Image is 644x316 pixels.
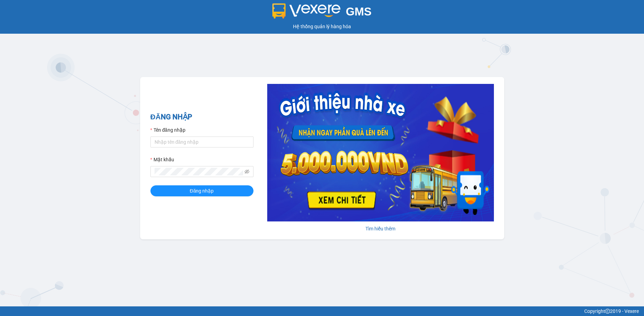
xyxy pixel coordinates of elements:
h2: ĐĂNG NHẬP [150,111,253,123]
a: GMS [272,10,372,16]
span: GMS [346,5,372,18]
img: banner-0 [267,84,494,221]
div: Hệ thống quản lý hàng hóa [2,23,642,30]
span: Đăng nhập [190,187,214,195]
div: Tìm hiểu thêm [267,225,494,232]
input: Tên đăng nhập [150,137,253,148]
button: Đăng nhập [150,185,253,196]
label: Mật khẩu [150,156,174,163]
div: Copyright 2019 - Vexere [5,307,639,315]
label: Tên đăng nhập [150,126,185,134]
img: logo 2 [272,3,340,19]
input: Mật khẩu [155,168,243,175]
span: eye-invisible [245,169,249,174]
span: copyright [605,309,610,314]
